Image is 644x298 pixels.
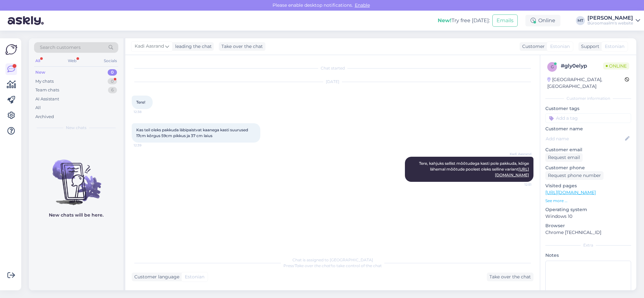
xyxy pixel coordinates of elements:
[29,148,123,206] img: No chats
[108,78,117,85] div: 0
[108,87,117,93] div: 6
[545,164,631,171] p: Customer phone
[545,206,631,213] p: Operating system
[35,87,59,93] div: Team chats
[135,43,164,50] span: Kadi Aasrand
[561,62,603,70] div: # gly0elyp
[545,190,596,195] a: [URL][DOMAIN_NAME]
[545,146,631,153] p: Customer email
[136,127,249,138] span: Kas teil oleks pakkuda läbipaistvat kaanega kasti suurused 17cm kõrgus 59cm pikkus ja 37 cm laius
[576,16,585,25] div: MT
[134,143,158,148] span: 12:39
[551,64,554,69] span: g
[35,105,41,111] div: All
[67,57,78,65] div: Web
[547,76,625,90] div: [GEOGRAPHIC_DATA], [GEOGRAPHIC_DATA]
[438,17,490,24] div: Try free [DATE]:
[492,14,518,27] button: Emails
[35,69,45,76] div: New
[550,43,570,50] span: Estonian
[49,212,103,219] p: New chats will be here.
[578,43,599,50] div: Support
[134,109,158,114] span: 12:38
[525,15,560,26] div: Online
[103,57,118,65] div: Socials
[294,263,331,268] i: 'Take over the chat'
[545,126,631,132] p: Customer name
[219,42,265,51] div: Take over the chat
[108,69,117,76] div: 0
[587,21,633,26] div: Büroomaailm's website
[545,213,631,220] p: Windows 10
[545,153,583,162] div: Request email
[132,274,179,280] div: Customer language
[545,229,631,236] p: Chrome [TECHNICAL_ID]
[419,161,530,177] span: Tere, kahjuks sellist mõõtudega kasti pole pakkuda, kõige lähemal mõõtude poolest oleks selline v...
[185,274,204,280] span: Estonian
[438,17,452,23] b: New!
[132,79,533,85] div: [DATE]
[136,100,145,105] span: Tere!
[587,15,633,21] div: [PERSON_NAME]
[545,113,631,123] input: Add a tag
[545,198,631,204] p: See more ...
[66,125,86,131] span: New chats
[603,62,629,70] span: Online
[353,2,372,8] span: Enable
[587,15,640,26] a: [PERSON_NAME]Büroomaailm's website
[283,263,382,268] span: Press to take control of the chat
[545,105,631,112] p: Customer tags
[545,242,631,248] div: Extra
[35,96,59,102] div: AI Assistant
[520,43,545,50] div: Customer
[507,182,532,187] span: 12:51
[605,43,624,50] span: Estonian
[5,43,17,56] img: Askly Logo
[35,78,54,85] div: My chats
[132,65,533,71] div: Chat started
[34,57,41,65] div: All
[40,44,81,51] span: Search customers
[545,96,631,101] div: Customer information
[545,222,631,229] p: Browser
[292,257,373,262] span: Chat is assigned to [GEOGRAPHIC_DATA]
[546,135,624,142] input: Add name
[507,152,532,156] span: Kadi Aasrand
[545,171,604,180] div: Request phone number
[545,252,631,259] p: Notes
[35,114,54,120] div: Archived
[173,43,212,50] div: leading the chat
[545,182,631,189] p: Visited pages
[487,273,533,281] div: Take over the chat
